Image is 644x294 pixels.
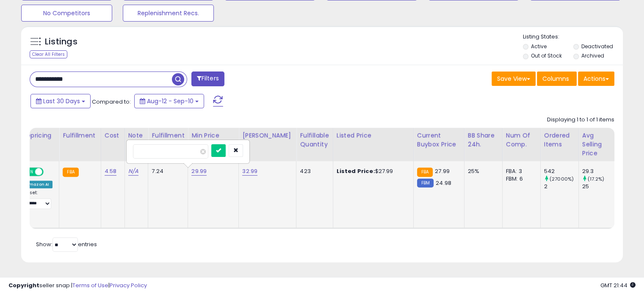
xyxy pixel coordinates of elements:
label: Archived [581,52,604,59]
span: 27.99 [435,167,450,175]
span: Compared to: [92,98,131,106]
div: 542 [544,168,578,175]
span: Aug-12 - Sep-10 [147,97,193,105]
div: 25 [582,183,616,190]
small: FBA [417,168,433,177]
div: Avg Selling Price [582,131,613,158]
button: Save View [492,71,536,86]
a: 4.58 [105,167,117,176]
label: Deactivated [581,43,613,50]
label: Out of Stock [531,52,562,59]
span: 24.98 [436,179,451,187]
span: Columns [542,74,569,83]
div: Fulfillment [63,131,97,140]
small: FBM [417,179,434,187]
div: Amazon AI [23,181,53,188]
div: FBM: 6 [506,175,534,183]
button: Replenishment Recs. [123,5,214,22]
p: Listing States: [523,33,623,41]
div: Ordered Items [544,131,575,149]
div: Displaying 1 to 1 of 1 items [547,116,614,124]
a: N/A [128,167,138,176]
button: Actions [578,71,614,86]
div: seller snap | | [8,282,147,290]
button: Filters [191,71,224,86]
div: [PERSON_NAME] [242,131,293,140]
div: 7.24 [152,168,181,175]
div: Current Buybox Price [417,131,461,149]
div: BB Share 24h. [468,131,499,149]
button: Last 30 Days [30,94,91,108]
div: Num of Comp. [506,131,537,149]
div: Clear All Filters [30,50,67,58]
div: 2 [544,183,578,190]
div: Preset: [23,190,53,209]
span: Show: entries [36,240,97,248]
span: OFF [42,168,56,176]
div: Cost [105,131,121,140]
small: (17.2%) [588,176,604,182]
a: 32.99 [242,167,257,176]
a: 29.99 [191,167,207,176]
button: No Competitors [21,5,112,22]
div: $27.99 [337,168,407,175]
div: Repricing [23,131,55,140]
div: 29.3 [582,168,616,175]
span: Last 30 Days [43,97,80,105]
div: 423 [300,168,326,175]
div: Fulfillment Cost [152,131,184,149]
button: Aug-12 - Sep-10 [134,94,204,108]
div: Min Price [191,131,235,140]
a: Privacy Policy [110,281,147,289]
span: ON [25,168,35,176]
b: Listed Price: [337,167,375,175]
small: (27000%) [550,176,574,182]
a: Terms of Use [72,281,108,289]
small: FBA [63,168,78,177]
div: Listed Price [337,131,410,140]
button: Columns [537,71,577,86]
div: FBA: 3 [506,168,534,175]
h5: Listings [45,36,77,48]
strong: Copyright [8,281,39,289]
div: Fulfillable Quantity [300,131,329,149]
div: 25% [468,168,496,175]
label: Active [531,43,547,50]
div: Note [128,131,145,140]
span: 2025-10-11 21:44 GMT [600,281,636,289]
